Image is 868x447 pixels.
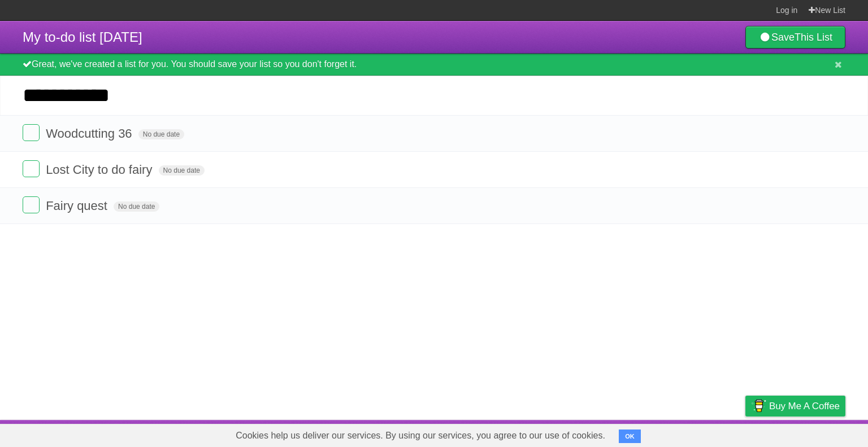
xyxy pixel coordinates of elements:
[745,396,845,417] a: Buy me a coffee
[595,423,619,444] a: About
[692,423,717,444] a: Terms
[774,423,845,444] a: Suggest a feature
[114,201,159,212] span: No due date
[731,423,760,444] a: Privacy
[159,165,205,176] span: No due date
[23,29,142,45] span: My to-do list [DATE]
[795,32,832,43] b: This List
[745,26,845,49] a: SaveThis List
[619,430,641,443] button: OK
[751,396,766,415] img: Buy me a coffee
[23,160,40,177] label: Done
[46,126,134,141] span: Woodcutting 36
[46,199,110,213] span: Fairy quest
[769,396,840,416] span: Buy me a coffee
[224,424,617,447] span: Cookies help us deliver our services. By using our services, you agree to our use of cookies.
[632,423,678,444] a: Developers
[46,163,155,177] span: Lost City to do fairy
[138,129,184,139] span: No due date
[23,124,40,141] label: Done
[23,196,40,213] label: Done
